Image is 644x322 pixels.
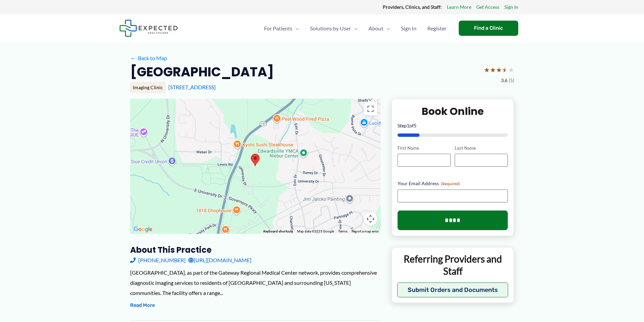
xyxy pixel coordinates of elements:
[484,64,490,76] span: ★
[364,212,377,226] button: Map camera controls
[508,64,514,76] span: ★
[502,64,508,76] span: ★
[352,229,379,233] a: Report a map error
[397,282,508,297] button: Submit Orders and Documents
[398,180,508,187] label: Your Email Address
[132,225,154,234] a: Open this area in Google Maps (opens a new window)
[130,53,167,63] a: ←Back to Map
[398,105,508,118] h2: Book Online
[130,268,381,298] div: [GEOGRAPHIC_DATA], as part of the Gateway Regional Medical Center network, provides comprehensive...
[363,17,396,40] a: AboutMenu Toggle
[414,123,416,128] span: 5
[292,17,299,40] span: Menu Toggle
[396,17,422,40] a: Sign In
[130,301,155,309] button: Read More
[447,3,471,11] a: Learn More
[496,64,502,76] span: ★
[368,17,383,40] span: About
[398,123,508,128] p: Step of
[383,4,442,10] strong: Providers, Clinics, and Staff:
[168,84,216,90] a: [STREET_ADDRESS]
[119,20,178,37] img: Expected Healthcare Logo - side, dark font, small
[351,17,358,40] span: Menu Toggle
[310,17,351,40] span: Solutions by User
[130,64,274,80] h2: [GEOGRAPHIC_DATA]
[297,229,334,233] span: Map data ©2025 Google
[459,21,518,36] a: Find a Clinic
[422,17,452,40] a: Register
[476,3,499,11] a: Get Access
[130,82,166,93] div: Imaging Clinic
[397,253,508,277] p: Referring Providers and Staff
[401,17,416,40] span: Sign In
[398,145,451,151] label: First Name
[509,76,514,85] span: (5)
[407,123,409,128] span: 1
[504,3,518,11] a: Sign In
[130,245,381,255] h3: About this practice
[305,17,363,40] a: Solutions by UserMenu Toggle
[427,17,447,40] span: Register
[259,17,305,40] a: For PatientsMenu Toggle
[188,255,252,265] a: [URL][DOMAIN_NAME]
[364,102,377,116] button: Toggle fullscreen view
[338,229,348,233] a: Terms (opens in new tab)
[455,145,508,151] label: Last Name
[130,55,137,61] span: ←
[490,64,496,76] span: ★
[383,17,390,40] span: Menu Toggle
[501,76,507,85] span: 3.6
[264,17,292,40] span: For Patients
[441,181,460,186] span: (Required)
[263,229,293,234] button: Keyboard shortcuts
[132,225,154,234] img: Google
[259,17,452,40] nav: Primary Site Navigation
[130,255,186,265] a: [PHONE_NUMBER]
